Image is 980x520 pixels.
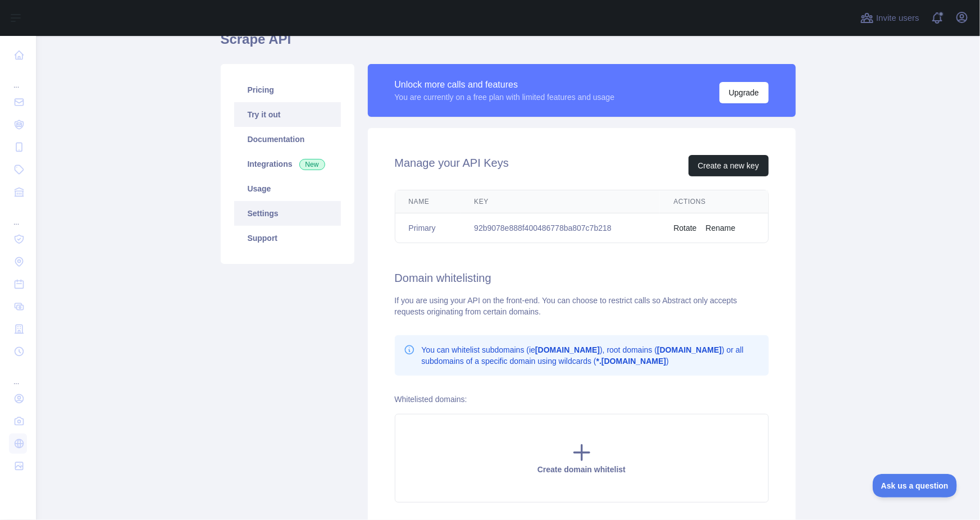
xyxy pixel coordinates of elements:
[422,344,760,367] p: You can whitelist subdomains (ie ), root domains ( ) or all subdomains of a specific domain using...
[395,295,769,317] div: If you are using your API on the front-end. You can choose to restrict calls so Abstract only acc...
[719,82,769,103] button: Upgrade
[234,102,341,127] a: Try it out
[537,465,626,474] span: Create domain whitelist
[689,155,769,176] button: Create a new key
[535,345,600,354] b: [DOMAIN_NAME]
[395,190,461,213] th: Name
[299,159,325,170] span: New
[234,127,341,152] a: Documentation
[395,92,615,103] div: You are currently on a free plan with limited features and usage
[596,357,666,366] b: *.[DOMAIN_NAME]
[461,190,660,213] th: Key
[461,213,660,243] td: 92b9078e888f400486778ba807c7b218
[706,222,736,234] button: Rename
[876,12,919,25] span: Invite users
[9,67,27,90] div: ...
[221,30,796,57] h1: Scrape API
[234,201,341,226] a: Settings
[395,395,467,404] label: Whitelisted domains:
[9,364,27,386] div: ...
[395,270,769,286] h2: Domain whitelisting
[673,222,696,234] button: Rotate
[657,345,722,354] b: [DOMAIN_NAME]
[395,78,615,92] div: Unlock more calls and features
[9,204,27,227] div: ...
[660,190,768,213] th: Actions
[858,9,922,27] button: Invite users
[395,213,461,243] td: Primary
[873,474,958,498] iframe: Toggle Customer Support
[234,77,341,102] a: Pricing
[234,226,341,250] a: Support
[395,155,509,176] h2: Manage your API Keys
[234,152,341,176] a: Integrations New
[234,176,341,201] a: Usage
